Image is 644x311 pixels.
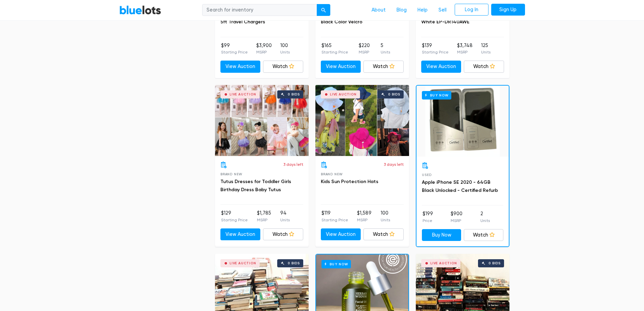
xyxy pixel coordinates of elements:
[280,209,290,223] li: 94
[488,262,501,265] div: 0 bids
[381,217,390,223] p: Units
[221,49,248,55] p: Starting Price
[357,209,372,223] li: $1,589
[321,217,348,223] p: Starting Price
[220,61,261,73] a: View Auction
[315,85,409,156] a: Live Auction 0 bids
[221,42,248,55] li: $99
[202,4,317,16] input: Search for inventory
[359,49,370,55] p: MSRP
[321,42,348,55] li: $165
[430,262,457,265] div: Live Auction
[422,229,461,241] a: Buy Now
[280,217,290,223] p: Units
[321,49,348,55] p: Starting Price
[491,4,525,16] a: Sign Up
[321,172,343,176] span: Brand New
[288,262,300,265] div: 0 bids
[416,86,509,157] a: Buy Now
[384,161,404,168] p: 3 days left
[321,228,361,241] a: View Auction
[457,49,473,55] p: MSRP
[422,91,451,99] h6: Buy Now
[481,49,491,55] p: Units
[220,179,291,193] a: Tutus Dresses for Toddler Girls Birthday Dress Baby Tutus
[230,262,256,265] div: Live Auction
[480,210,490,224] li: 2
[256,42,272,55] li: $3,900
[422,179,498,193] a: Apple iPhone SE 2020 - 64GB Black Unlocked - Certified Refurb
[221,217,248,223] p: Starting Price
[215,85,309,156] a: Live Auction 0 bids
[422,42,449,55] li: $139
[433,4,452,17] a: Sell
[321,260,351,268] h6: Buy Now
[359,42,370,55] li: $220
[257,217,271,223] p: MSRP
[280,42,290,55] li: 100
[357,217,372,223] p: MSRP
[221,209,248,223] li: $129
[381,209,390,223] li: 100
[381,42,390,55] li: 5
[363,228,404,241] a: Watch
[455,4,488,16] a: Log In
[423,210,433,224] li: $199
[119,5,161,15] a: BlueLots
[330,93,357,96] div: Live Auction
[363,61,404,73] a: Watch
[451,210,462,224] li: $900
[256,49,272,55] p: MSRP
[321,179,378,184] a: Kids Sun Protection Hats
[421,61,461,73] a: View Auction
[263,61,303,73] a: Watch
[422,49,449,55] p: Starting Price
[391,4,412,17] a: Blog
[321,209,348,223] li: $119
[422,173,432,177] span: Used
[280,49,290,55] p: Units
[412,4,433,17] a: Help
[220,228,261,241] a: View Auction
[451,218,462,224] p: MSRP
[464,229,503,241] a: Watch
[230,93,256,96] div: Live Auction
[480,218,490,224] p: Units
[283,161,303,168] p: 3 days left
[457,42,473,55] li: $3,748
[257,209,271,223] li: $1,785
[481,42,491,55] li: 125
[220,172,242,176] span: Brand New
[381,49,390,55] p: Units
[464,61,504,73] a: Watch
[366,4,391,17] a: About
[321,61,361,73] a: View Auction
[288,93,300,96] div: 0 bids
[423,218,433,224] p: Price
[388,93,400,96] div: 0 bids
[263,228,303,241] a: Watch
